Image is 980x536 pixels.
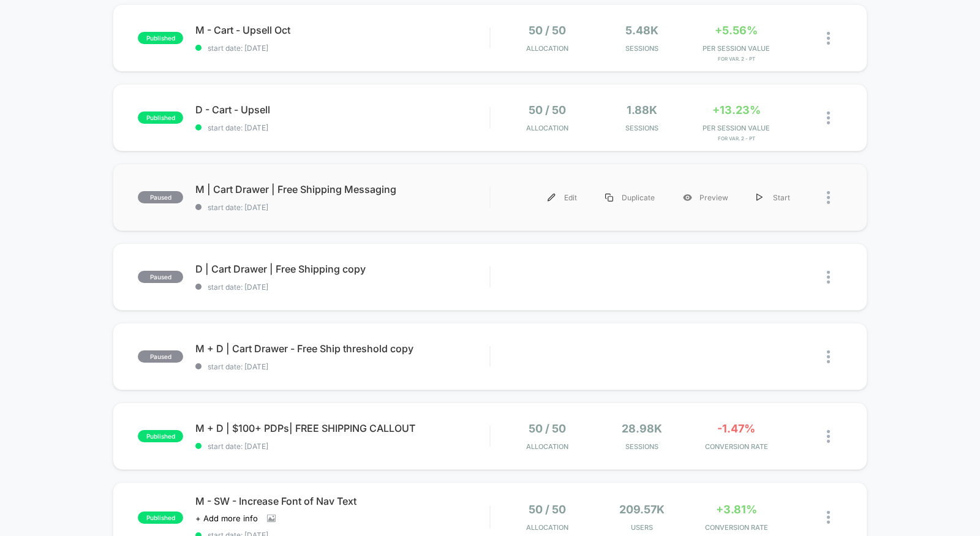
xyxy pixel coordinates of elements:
[526,124,568,132] span: Allocation
[625,24,658,37] span: 5.48k
[742,184,804,211] div: Start
[195,43,489,53] span: start date: [DATE]
[622,422,662,435] span: 28.98k
[195,362,489,371] span: start date: [DATE]
[692,44,781,53] span: PER SESSION VALUE
[195,104,489,116] span: D - Cart - Upsell
[827,511,830,524] img: close
[195,495,489,507] span: M - SW - Increase Font of Nav Text
[827,430,830,443] img: close
[715,24,758,37] span: +5.56%
[597,124,686,132] span: Sessions
[138,430,183,442] span: published
[692,56,781,62] span: for Var. 2 - PT
[692,135,781,142] span: for Var. 2 - PT
[195,203,489,212] span: start date: [DATE]
[692,124,781,132] span: PER SESSION VALUE
[195,342,489,355] span: M + D | Cart Drawer - Free Ship threshold copy
[827,350,830,363] img: close
[526,44,568,53] span: Allocation
[827,111,830,124] img: close
[195,422,489,434] span: M + D | $100+ PDPs| FREE SHIPPING CALLOUT
[716,503,757,516] span: +3.81%
[619,503,665,516] span: 209.57k
[138,511,183,524] span: published
[827,271,830,284] img: close
[195,282,489,292] span: start date: [DATE]
[195,24,489,36] span: M - Cart - Upsell Oct
[529,24,566,37] span: 50 / 50
[195,183,489,195] span: M | Cart Drawer | Free Shipping Messaging
[756,194,763,202] img: menu
[138,350,183,363] span: paused
[526,523,568,532] span: Allocation
[533,184,591,211] div: Edit
[597,523,686,532] span: Users
[827,32,830,45] img: close
[195,123,489,132] span: start date: [DATE]
[597,44,686,53] span: Sessions
[597,442,686,451] span: Sessions
[548,194,556,202] img: menu
[692,442,781,451] span: CONVERSION RATE
[195,513,258,523] span: + Add more info
[138,32,183,44] span: published
[692,523,781,532] span: CONVERSION RATE
[138,271,183,283] span: paused
[526,442,568,451] span: Allocation
[138,111,183,124] span: published
[827,191,830,204] img: close
[712,104,761,116] span: +13.23%
[591,184,669,211] div: Duplicate
[529,422,566,435] span: 50 / 50
[529,503,566,516] span: 50 / 50
[529,104,566,116] span: 50 / 50
[138,191,183,203] span: paused
[669,184,742,211] div: Preview
[627,104,657,116] span: 1.88k
[195,442,489,451] span: start date: [DATE]
[605,194,613,202] img: menu
[195,263,489,275] span: D | Cart Drawer | Free Shipping copy
[717,422,755,435] span: -1.47%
